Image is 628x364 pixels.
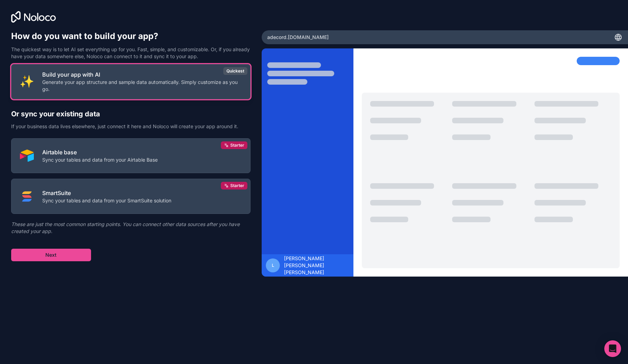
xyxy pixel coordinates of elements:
[267,34,329,41] span: adecord .[DOMAIN_NAME]
[11,249,91,261] button: Next
[42,79,242,93] p: Generate your app structure and sample data automatically. Simply customize as you go.
[42,70,242,79] p: Build your app with AI
[11,123,251,130] p: If your business data lives elsewhere, just connect it here and Noloco will create your app aroun...
[11,46,251,60] p: The quickest way is to let AI set everything up for you. Fast, simple, and customizable. Or, if y...
[230,142,244,148] span: Starter
[42,148,158,156] p: Airtable base
[272,263,274,268] span: L
[11,64,251,99] button: INTERNAL_WITH_AIBuild your app with AIGenerate your app structure and sample data automatically. ...
[284,255,349,276] span: [PERSON_NAME] [PERSON_NAME] [PERSON_NAME]
[223,67,247,75] div: Quickest
[42,156,158,163] p: Sync your tables and data from your Airtable Base
[11,138,251,173] button: AIRTABLEAirtable baseSync your tables and data from your Airtable BaseStarter
[230,183,244,188] span: Starter
[42,197,171,204] p: Sync your tables and data from your SmartSuite solution
[604,340,621,357] div: Open Intercom Messenger
[11,31,251,42] h1: How do you want to build your app?
[20,149,34,163] img: AIRTABLE
[11,109,251,119] h2: Or sync your existing data
[42,189,171,197] p: SmartSuite
[20,75,34,88] img: INTERNAL_WITH_AI
[20,189,34,203] img: SMART_SUITE
[11,221,251,235] p: These are just the most common starting points. You can connect other data sources after you have...
[11,179,251,214] button: SMART_SUITESmartSuiteSync your tables and data from your SmartSuite solutionStarter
